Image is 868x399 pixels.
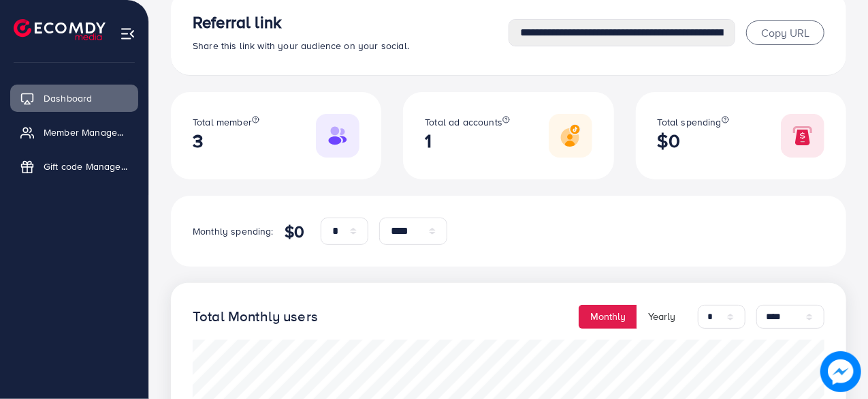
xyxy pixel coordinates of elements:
[120,26,135,42] img: menu
[549,114,592,158] img: Responsive image
[285,222,304,241] h4: $0
[761,25,809,40] span: Copy URL
[579,305,637,329] button: Monthly
[658,115,722,129] span: Total spending
[781,114,824,158] img: Responsive image
[193,115,252,129] span: Total member
[193,12,509,32] h3: Referral link
[193,130,259,152] h2: 3
[193,39,409,53] span: Share this link with your audience on your social.
[44,160,128,173] span: Gift code Management
[425,130,510,152] h2: 1
[316,114,359,158] img: Responsive image
[193,223,274,239] p: Monthly spending:
[658,130,729,152] h2: $0
[44,125,128,139] span: Member Management
[10,153,138,180] a: Gift code Management
[44,91,92,105] span: Dashboard
[823,354,858,389] img: image
[425,115,502,129] span: Total ad accounts
[10,119,138,146] a: Member Management
[10,85,138,112] a: Dashboard
[637,305,687,329] button: Yearly
[193,308,318,325] h4: Total Monthly users
[14,19,106,40] img: logo
[746,20,824,45] button: Copy URL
